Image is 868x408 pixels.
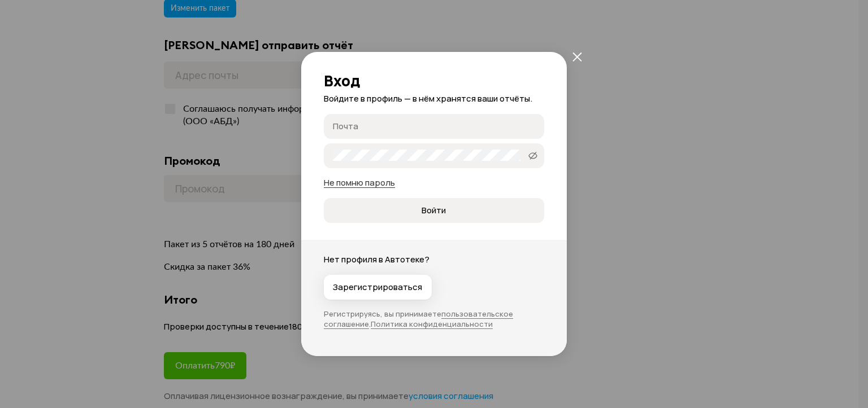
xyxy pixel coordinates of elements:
p: Войдите в профиль — в нём хранятся ваши отчёты. [324,93,544,105]
h2: Вход [324,72,544,89]
input: Почта [333,120,539,131]
p: Нет профиля в Автотеке? [324,253,544,266]
button: Зарегистрироваться [324,275,432,300]
a: Политика конфиденциальности [371,319,493,329]
a: пользовательское соглашение [324,309,513,329]
button: Войти [324,198,544,223]
p: Регистрируясь, вы принимаете . [324,309,544,329]
span: Зарегистрироваться [333,282,422,293]
a: Не помню пароль [324,177,395,188]
button: закрыть [567,46,587,67]
span: Войти [422,205,446,216]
